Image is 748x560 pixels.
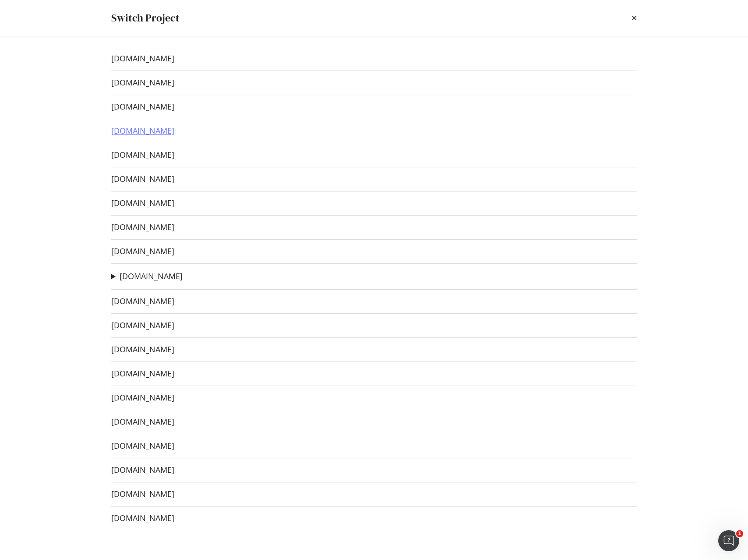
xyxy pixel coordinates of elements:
iframe: Intercom live chat [718,530,739,551]
a: [DOMAIN_NAME] [111,489,174,499]
a: [DOMAIN_NAME] [111,345,174,354]
a: [DOMAIN_NAME] [111,223,174,232]
a: [DOMAIN_NAME] [111,393,174,402]
a: [DOMAIN_NAME] [111,369,174,378]
div: Switch Project [111,11,180,25]
a: [DOMAIN_NAME] [111,417,174,426]
a: [DOMAIN_NAME] [111,126,174,135]
a: [DOMAIN_NAME] [111,174,174,184]
div: times [632,11,637,25]
a: [DOMAIN_NAME] [111,321,174,330]
a: [DOMAIN_NAME] [111,198,174,208]
a: [DOMAIN_NAME] [111,441,174,450]
a: [DOMAIN_NAME] [111,78,174,87]
a: [DOMAIN_NAME] [120,272,183,281]
a: [DOMAIN_NAME] [111,54,174,63]
a: [DOMAIN_NAME] [111,102,174,111]
a: [DOMAIN_NAME] [111,514,174,523]
a: [DOMAIN_NAME] [111,297,174,306]
a: [DOMAIN_NAME] [111,150,174,159]
summary: [DOMAIN_NAME] [111,271,183,282]
a: [DOMAIN_NAME] [111,247,174,256]
a: [DOMAIN_NAME] [111,465,174,475]
span: 1 [736,530,743,537]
